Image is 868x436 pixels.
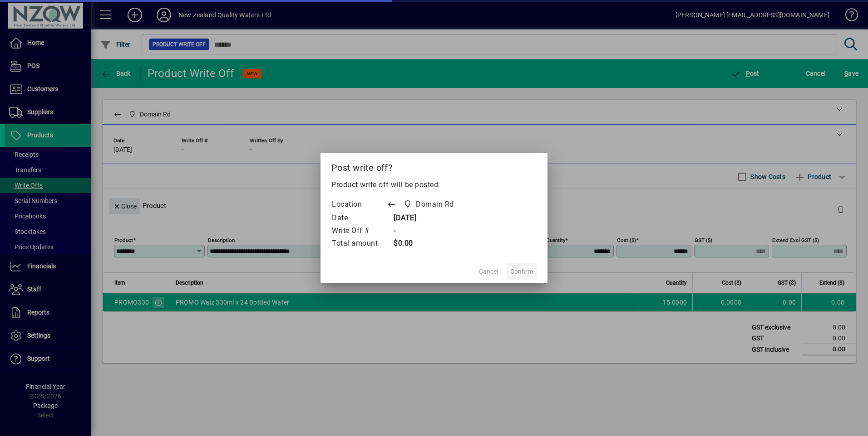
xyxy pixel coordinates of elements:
p: Product write off will be posted. [331,179,537,190]
h2: Post write off? [321,153,547,179]
td: - [387,225,471,237]
td: Location [331,198,387,212]
span: Domain Rd [401,198,458,211]
td: Date [331,212,387,225]
td: Total amount [331,237,387,250]
span: Domain Rd [416,199,454,210]
td: [DATE] [387,212,471,225]
td: Write Off # [331,225,387,237]
td: $0.00 [387,237,471,250]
